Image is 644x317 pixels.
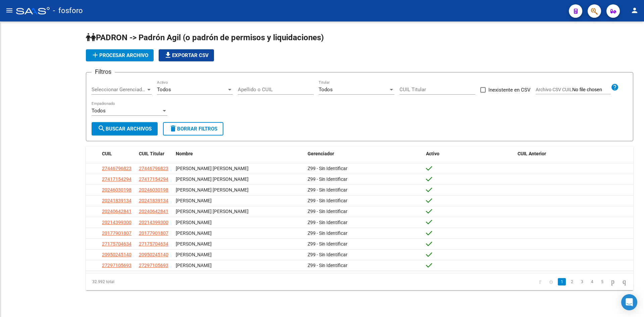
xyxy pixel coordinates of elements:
span: Z99 - Sin Identificar [308,230,347,236]
input: Archivo CSV CUIL [572,87,611,93]
span: [PERSON_NAME] [PERSON_NAME] [176,209,249,214]
button: Borrar Filtros [163,122,223,136]
a: go to first page [536,278,544,285]
a: 1 [558,278,566,285]
div: 32.992 total [86,273,194,290]
div: Open Intercom Messenger [621,294,637,310]
mat-icon: menu [5,6,13,14]
datatable-header-cell: CUIL Anterior [515,147,633,161]
span: Archivo CSV CUIL [536,87,572,92]
span: [PERSON_NAME] [PERSON_NAME] [176,176,249,182]
button: Exportar CSV [159,49,214,61]
button: Buscar Archivos [92,122,158,136]
span: CUIL Anterior [518,151,546,156]
span: Buscar Archivos [98,126,152,132]
span: 20246030198 [102,187,131,193]
span: 27175704634 [139,241,168,247]
span: 20241839134 [102,198,131,203]
a: go to previous page [546,278,556,285]
span: 20177901807 [139,230,168,236]
span: 27417154294 [139,176,168,182]
a: go to next page [608,278,618,285]
h3: Filtros [92,67,115,76]
mat-icon: delete [169,124,177,133]
span: PADRON -> Padrón Agil (o padrón de permisos y liquidaciones) [86,33,324,42]
a: go to last page [620,278,629,285]
span: 27446796823 [139,166,168,171]
li: page 1 [557,276,567,287]
span: Z99 - Sin Identificar [308,241,347,247]
datatable-header-cell: Nombre [173,147,305,161]
span: 20177901807 [102,230,131,236]
mat-icon: person [631,6,639,14]
a: 2 [568,278,576,285]
span: Z99 - Sin Identificar [308,220,347,225]
span: Activo [426,151,439,156]
span: Todos [157,87,171,93]
span: Gerenciador [308,151,334,156]
datatable-header-cell: Activo [423,147,515,161]
span: Z99 - Sin Identificar [308,209,347,214]
span: Z99 - Sin Identificar [308,252,347,257]
span: CUIL [102,151,112,156]
span: Procesar archivo [91,52,148,58]
a: 3 [578,278,586,285]
span: Z99 - Sin Identificar [308,263,347,268]
span: [PERSON_NAME] [176,230,212,236]
span: CUIL Titular [139,151,164,156]
mat-icon: file_download [164,51,172,59]
span: Z99 - Sin Identificar [308,166,347,171]
span: Inexistente en CSV [488,86,531,94]
li: page 2 [567,276,577,287]
span: Borrar Filtros [169,126,217,132]
mat-icon: add [91,51,99,59]
a: 4 [588,278,596,285]
datatable-header-cell: Gerenciador [305,147,423,161]
span: [PERSON_NAME] [176,252,212,257]
span: Todos [92,108,106,114]
mat-icon: help [611,83,619,91]
span: [PERSON_NAME] [176,263,212,268]
a: 5 [598,278,606,285]
span: [PERSON_NAME] [176,198,212,203]
span: 27297105693 [102,263,131,268]
span: Nombre [176,151,193,156]
button: Procesar archivo [86,49,154,61]
span: 20240642841 [102,209,131,214]
span: 20241839134 [139,198,168,203]
li: page 5 [597,276,607,287]
span: Exportar CSV [164,52,209,58]
span: 20214399300 [139,220,168,225]
span: 20950245140 [139,252,168,257]
span: Seleccionar Gerenciador [92,87,146,93]
span: 20240642841 [139,209,168,214]
span: - fosforo [53,3,83,18]
span: 27446796823 [102,166,131,171]
span: Z99 - Sin Identificar [308,198,347,203]
span: 27175704634 [102,241,131,247]
li: page 3 [577,276,587,287]
span: [PERSON_NAME] [176,241,212,247]
span: Z99 - Sin Identificar [308,187,347,193]
span: [PERSON_NAME] [PERSON_NAME] [176,187,249,193]
span: 27417154294 [102,176,131,182]
span: [PERSON_NAME] [176,220,212,225]
datatable-header-cell: CUIL Titular [136,147,173,161]
span: Todos [319,87,333,93]
datatable-header-cell: CUIL [99,147,136,161]
span: 20246030198 [139,187,168,193]
li: page 4 [587,276,597,287]
mat-icon: search [98,124,106,133]
span: [PERSON_NAME] [PERSON_NAME] [176,166,249,171]
span: 20950245140 [102,252,131,257]
span: 27297105693 [139,263,168,268]
span: 20214399300 [102,220,131,225]
span: Z99 - Sin Identificar [308,176,347,182]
